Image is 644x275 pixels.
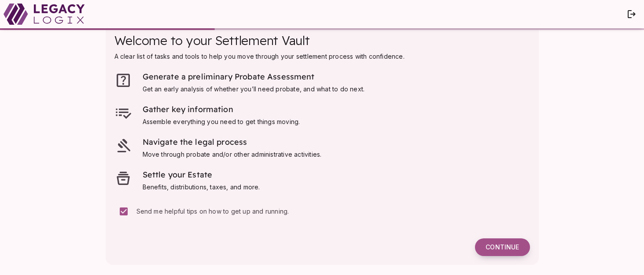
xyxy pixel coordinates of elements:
span: Assemble everything you need to get things moving. [143,118,300,125]
span: Welcome to your Settlement Vault [114,33,310,48]
span: Get an early analysis of whether you’ll need probate, and what to do next. [143,85,365,93]
span: A clear list of tasks and tools to help you move through your settlement process with confidence. [114,53,405,60]
span: Move through probate and/or other administrative activities. [143,151,322,158]
span: Navigate the legal process [143,137,247,147]
span: Send me helpful tips on how to get up and running. [136,207,289,215]
span: Continue [486,243,519,251]
span: Generate a preliminary Probate Assessment [143,72,315,82]
span: Benefits, distributions, taxes, and more. [143,183,260,191]
button: Continue [475,238,530,256]
span: Settle your Estate [143,170,213,180]
span: Gather key information [143,104,233,114]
